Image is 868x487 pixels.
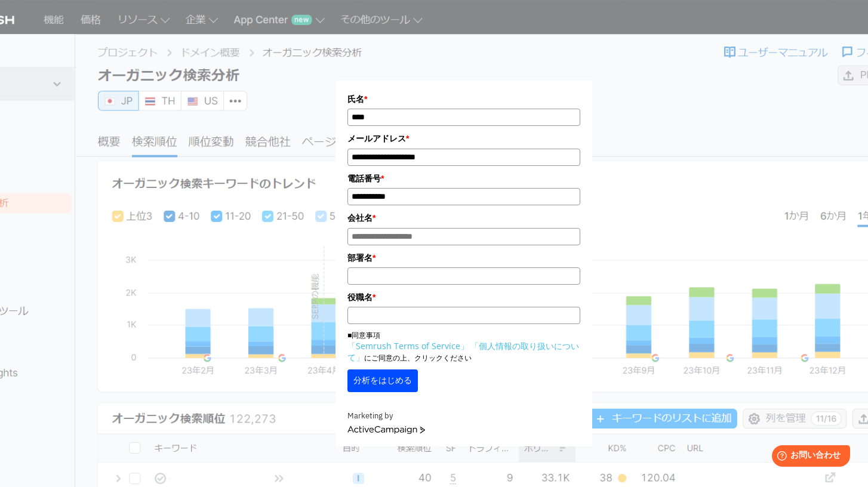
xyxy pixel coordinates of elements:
[347,93,580,106] label: 氏名
[347,211,580,224] label: 会社名
[347,251,580,264] label: 部署名
[347,340,579,363] a: 「個人情報の取り扱いについて」
[347,330,580,363] p: ■同意事項 にご同意の上、クリックください
[347,340,469,352] a: 「Semrush Terms of Service」
[347,291,580,304] label: 役職名
[347,410,580,423] div: Marketing by
[347,172,580,185] label: 電話番号
[347,132,580,145] label: メールアドレス
[762,440,855,474] iframe: Help widget launcher
[347,369,418,392] button: 分析をはじめる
